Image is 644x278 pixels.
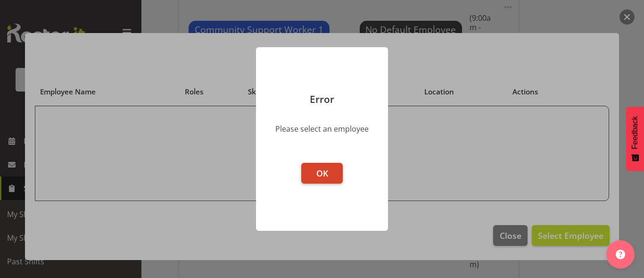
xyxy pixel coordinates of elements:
[316,168,328,179] span: OK
[631,116,639,149] span: Feedback
[616,250,625,259] img: help-xxl-2.png
[626,107,644,171] button: Feedback - Show survey
[265,94,379,104] p: Error
[270,123,374,135] div: Please select an employee
[301,163,343,184] button: OK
